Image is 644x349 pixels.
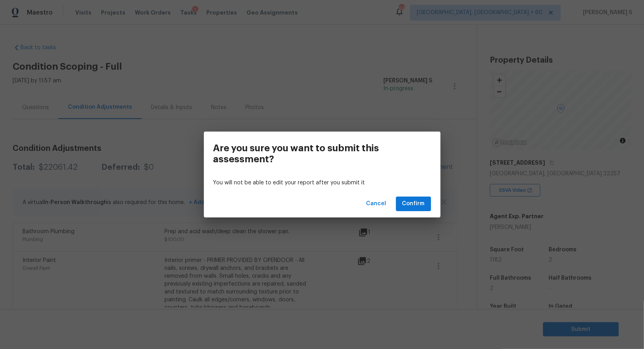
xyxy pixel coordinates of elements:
[213,179,431,187] p: You will not be able to edit your report after you submit it
[396,197,431,211] button: Confirm
[213,143,396,165] h3: Are you sure you want to submit this assessment?
[366,199,386,209] span: Cancel
[402,199,425,209] span: Confirm
[363,197,390,211] button: Cancel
